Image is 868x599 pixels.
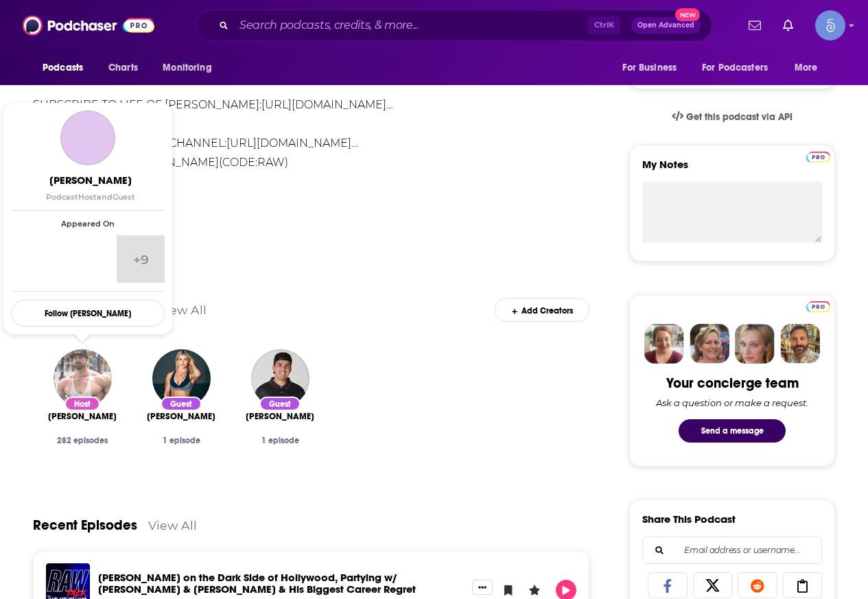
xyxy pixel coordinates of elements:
a: [URL][DOMAIN_NAME]… [261,98,393,111]
img: Brooke Ence [152,349,211,408]
a: Brooke Ence [147,411,215,422]
span: More [795,58,818,78]
a: Recent Episodes [33,517,137,534]
h3: Share This Podcast [642,513,736,526]
span: For Business [622,58,677,78]
a: +9 [117,235,164,283]
img: Podchaser Pro [806,152,830,163]
span: Logged in as Spiral5-G1 [815,10,845,40]
div: Guest [161,397,202,411]
span: New [675,8,700,21]
button: Show profile menu [815,10,845,40]
div: Search followers [642,537,822,564]
img: Bradley Martyn [54,349,112,408]
a: Pro website [806,299,830,312]
a: [URL][DOMAIN_NAME]… [226,137,358,150]
a: Charts [99,55,146,81]
a: Copy Link [783,572,823,598]
span: Ctrl K [588,16,620,34]
button: Follow [PERSON_NAME] [11,300,165,327]
img: Podchaser - Follow, Share and Rate Podcasts [23,12,154,38]
div: Add Creators [495,298,589,322]
a: Share on Facebook [648,572,688,598]
span: [PERSON_NAME] [246,411,314,422]
span: Open Advanced [637,22,694,29]
span: Appeared On [11,219,165,228]
button: Open AdvancedNew [631,17,701,34]
a: Show notifications dropdown [777,14,799,37]
img: Sydney Profile [644,324,684,364]
button: open menu [153,55,229,81]
a: Share on X/Twitter [693,572,733,598]
span: Podcast Host Guest [46,192,135,202]
span: Get this podcast via API [686,111,793,123]
a: View All [148,518,197,532]
label: My Notes [642,158,822,182]
input: Search podcasts, credits, & more... [234,14,588,36]
span: Monitoring [163,58,211,78]
a: Get this podcast via API [661,100,804,134]
input: Email address or username... [654,537,810,563]
span: Podcasts [43,58,83,78]
div: 1 episode [143,436,220,445]
a: Kyle Forgeard [246,411,314,422]
a: View All [158,303,207,317]
img: Jules Profile [735,324,775,364]
img: Podchaser Pro [806,301,830,312]
div: 1 episode [242,436,318,445]
button: open menu [693,55,788,81]
button: Show More Button [472,580,493,595]
div: 282 episodes [44,436,121,445]
div: Search podcasts, credits, & more... [196,10,712,41]
img: Barbara Profile [690,324,729,364]
a: Bradley Martyn [60,110,115,165]
div: Host [64,397,100,411]
span: [PERSON_NAME] [147,411,215,422]
button: open menu [785,55,835,81]
span: [PERSON_NAME] [14,174,167,187]
a: Pro website [806,150,830,163]
div: Guest [259,397,301,411]
a: Bradley Martyn [48,411,117,422]
img: User Profile [815,10,845,40]
span: [PERSON_NAME] [48,411,117,422]
img: Jon Profile [780,324,820,364]
div: Ask a question or make a request. [656,397,808,408]
img: Kyle Forgeard [251,349,309,408]
div: Your concierge team [666,375,799,392]
a: Share on Reddit [738,572,777,598]
button: open menu [33,55,101,81]
a: Show notifications dropdown [743,14,766,37]
button: Send a message [679,419,786,443]
button: open menu [613,55,694,81]
span: For Podcasters [702,58,768,78]
span: Charts [108,58,138,78]
span: and [97,192,113,202]
a: Harland Williams on the Dark Side of Hollywood, Partying w/ Cher & Lizzo & His Biggest Career Regret [98,571,416,596]
a: [PERSON_NAME]PodcastHostandGuest [14,174,167,202]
